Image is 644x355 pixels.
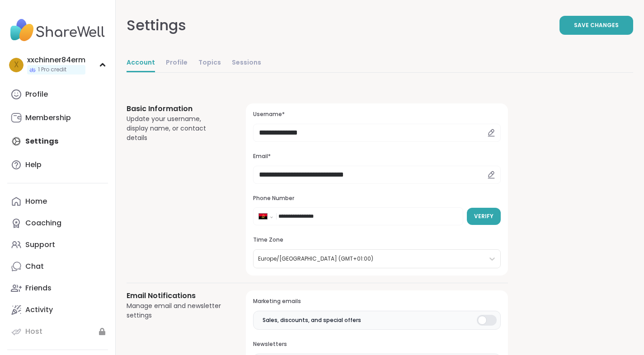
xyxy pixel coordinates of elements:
div: Membership [25,113,71,123]
a: Support [7,234,108,256]
a: Topics [198,54,221,72]
div: xxchinner84erm [27,55,85,65]
h3: Email* [253,153,501,160]
h3: Marketing emails [253,298,501,305]
a: Membership [7,107,108,129]
span: Verify [474,212,494,220]
span: x [14,59,19,71]
div: Host [25,327,42,336]
img: ShareWell Nav Logo [7,14,108,46]
div: Coaching [25,218,61,228]
span: Save Changes [574,21,619,29]
h3: Email Notifications [127,290,224,301]
h3: Time Zone [253,236,501,244]
button: Verify [467,208,501,225]
div: Help [25,160,42,170]
div: Friends [25,283,52,293]
a: Sessions [232,54,261,72]
div: Support [25,240,55,250]
h3: Phone Number [253,195,501,202]
div: Chat [25,262,44,271]
a: Activity [7,299,108,321]
div: Settings [127,14,186,36]
a: Profile [7,84,108,105]
a: Host [7,321,108,342]
a: Profile [166,54,188,72]
h3: Newsletters [253,341,501,348]
span: 1 Pro credit [38,66,66,74]
a: Chat [7,256,108,277]
a: Home [7,191,108,212]
div: Home [25,196,47,206]
div: Update your username, display name, or contact details [127,114,224,143]
a: Coaching [7,212,108,234]
div: Manage email and newsletter settings [127,301,224,320]
span: Sales, discounts, and special offers [263,316,361,324]
button: Save Changes [559,16,633,35]
h3: Basic Information [127,103,224,114]
div: Activity [25,305,53,315]
a: Friends [7,277,108,299]
a: Account [127,54,155,72]
h3: Username* [253,111,501,118]
a: Help [7,154,108,176]
div: Profile [25,89,48,99]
